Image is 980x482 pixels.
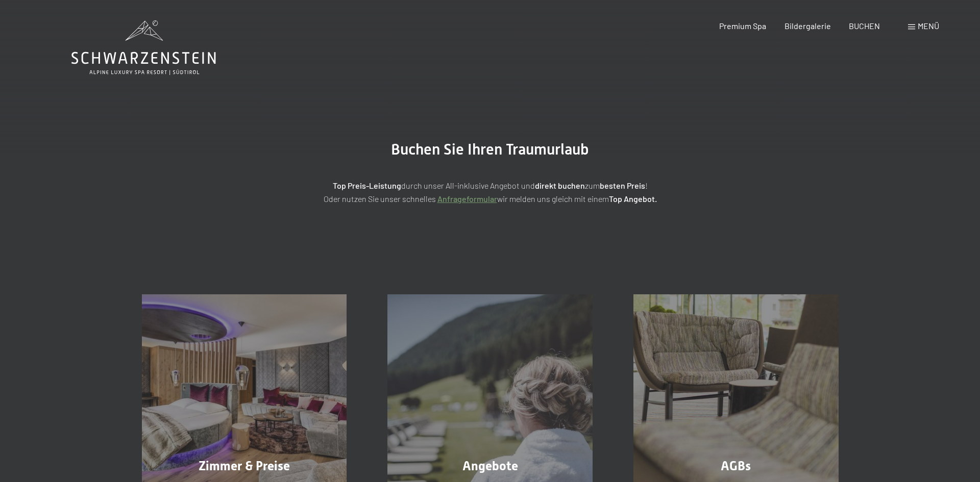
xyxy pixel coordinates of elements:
[333,181,401,190] strong: Top Preis-Leistung
[600,181,645,190] strong: besten Preis
[437,194,497,204] a: Anfrageformular
[785,21,831,31] a: Bildergalerie
[235,179,745,205] p: durch unser All-inklusive Angebot und zum ! Oder nutzen Sie unser schnelles wir melden uns gleich...
[918,21,939,31] span: Menü
[199,459,290,473] span: Zimmer & Preise
[849,21,880,31] a: BUCHEN
[391,140,589,158] span: Buchen Sie Ihren Traumurlaub
[609,194,657,204] strong: Top Angebot.
[535,181,585,190] strong: direkt buchen
[721,459,751,473] span: AGBs
[719,21,766,31] a: Premium Spa
[462,459,518,473] span: Angebote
